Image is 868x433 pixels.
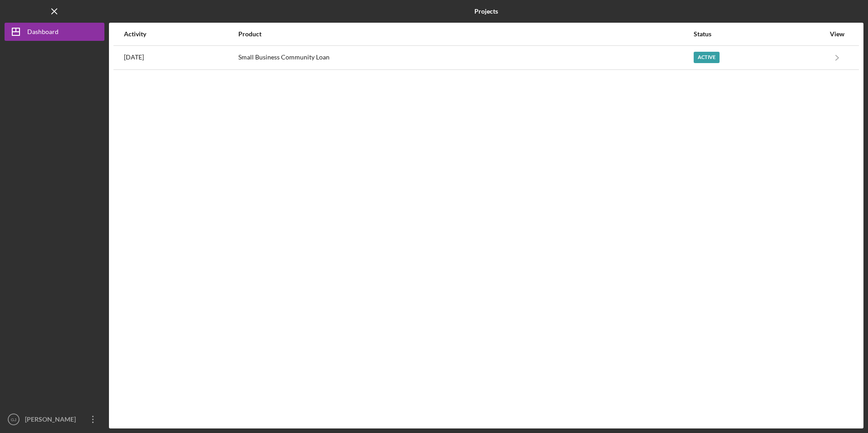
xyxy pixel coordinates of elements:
[694,52,720,63] div: Active
[5,410,104,428] button: GJ[PERSON_NAME]
[124,30,237,38] div: Activity
[11,417,16,422] text: GJ
[694,30,825,38] div: Status
[124,54,144,61] time: 2025-08-13 18:42
[826,30,848,38] div: View
[474,8,498,15] b: Projects
[23,410,82,431] div: [PERSON_NAME]
[27,23,59,43] div: Dashboard
[238,30,693,38] div: Product
[238,46,693,69] div: Small Business Community Loan
[5,23,104,41] button: Dashboard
